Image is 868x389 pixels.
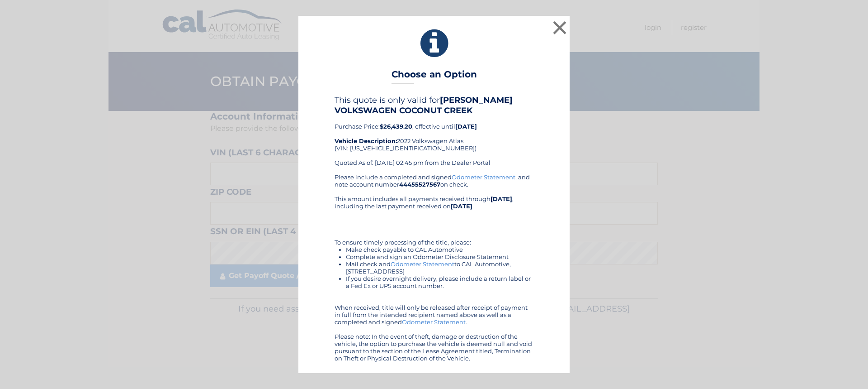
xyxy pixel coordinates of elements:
li: If you desire overnight delivery, please include a return label or a Fed Ex or UPS account number. [346,275,533,289]
button: × [551,19,569,37]
h4: This quote is only valid for [335,95,533,115]
li: Complete and sign an Odometer Disclosure Statement [346,253,533,260]
a: Odometer Statement [402,318,466,326]
strong: Vehicle Description: [335,137,397,144]
b: [DATE] [455,123,477,130]
li: Mail check and to CAL Automotive, [STREET_ADDRESS] [346,260,533,275]
li: Make check payable to CAL Automotive [346,246,533,253]
b: 44455527567 [399,181,440,188]
b: $26,439.20 [380,123,412,130]
h3: Choose an Option [392,69,477,85]
b: [DATE] [451,202,472,210]
div: Purchase Price: , effective until 2022 Volkswagen Atlas (VIN: [US_VEHICLE_IDENTIFICATION_NUMBER])... [335,95,533,173]
div: Please include a completed and signed , and note account number on check. This amount includes al... [335,173,533,362]
b: [DATE] [491,195,512,202]
a: Odometer Statement [452,173,515,181]
b: [PERSON_NAME] VOLKSWAGEN COCONUT CREEK [335,95,513,115]
a: Odometer Statement [391,260,454,268]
